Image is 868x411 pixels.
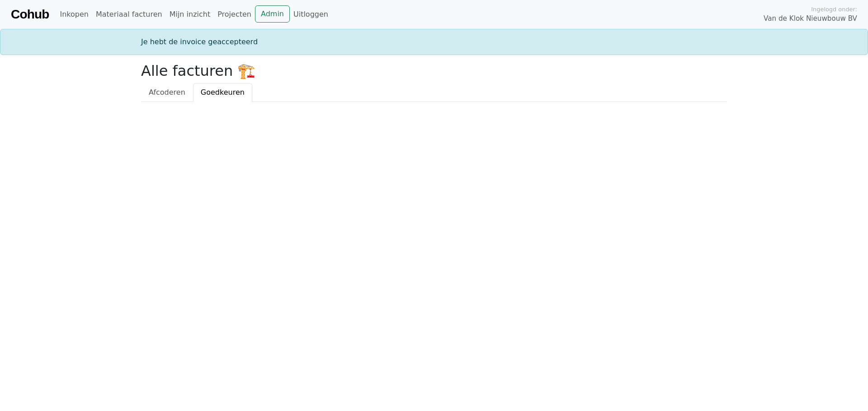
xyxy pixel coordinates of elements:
[290,5,332,23] a: Uitloggen
[141,83,193,102] a: Afcoderen
[11,4,49,25] a: Cohub
[92,5,166,23] a: Materiaal facturen
[214,5,255,23] a: Projecten
[201,88,245,97] span: Goedkeuren
[149,88,185,97] span: Afcoderen
[811,5,857,14] span: Ingelogd onder:
[166,5,214,23] a: Mijn inzicht
[56,5,92,23] a: Inkopen
[141,62,727,79] h2: Alle facturen 🏗️
[136,37,732,47] div: Je hebt de invoice geaccepteerd
[764,14,857,24] span: Van de Klok Nieuwbouw BV
[255,5,290,23] a: Admin
[193,83,252,102] a: Goedkeuren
